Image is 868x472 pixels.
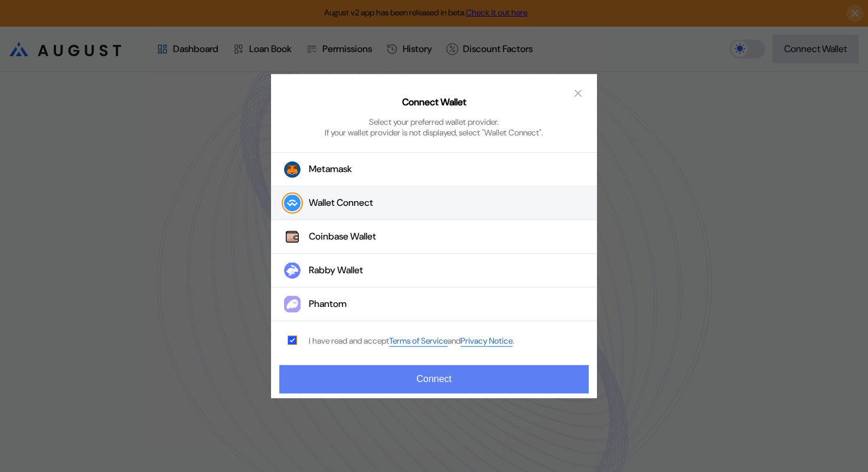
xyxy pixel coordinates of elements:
div: I have read and accept . [309,335,514,347]
div: Coinbase Wallet [309,231,376,243]
img: Coinbase Wallet [284,228,301,245]
img: Phantom [284,296,301,312]
button: Wallet Connect [271,186,597,220]
div: If your wallet provider is not displayed, select "Wallet Connect". [325,127,543,138]
button: Coinbase WalletCoinbase Wallet [271,220,597,254]
button: Metamask [271,152,597,186]
div: Rabby Wallet [309,264,363,277]
button: Rabby WalletRabby Wallet [271,254,597,287]
img: Rabby Wallet [284,262,301,279]
div: Metamask [309,163,352,176]
div: Wallet Connect [309,197,373,209]
button: PhantomPhantom [271,287,597,321]
a: Privacy Notice [461,335,513,347]
div: Select your preferred wallet provider. [369,117,499,127]
h2: Connect Wallet [402,96,466,109]
a: Terms of Service [389,335,448,347]
button: close modal [569,83,588,102]
button: Connect [279,365,589,393]
span: and [448,336,461,347]
div: Phantom [309,298,347,311]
